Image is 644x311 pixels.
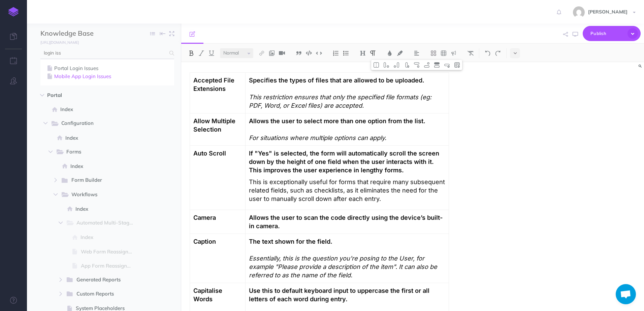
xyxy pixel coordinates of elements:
input: Search [40,47,165,59]
strong: Capitalise Words [193,287,224,303]
img: Ordered list button [333,50,339,56]
img: Add column Before Merge [383,62,389,68]
input: Documentation Name [40,29,120,39]
img: Underline button [208,50,215,56]
img: Italic button [198,50,204,56]
span: Portal [47,91,132,99]
span: Publish [590,28,624,39]
button: Publish [583,26,641,41]
span: Automated Multi-Stage Workflows [76,219,141,228]
a: Portal Login Issues [45,64,169,72]
img: Text color button [387,50,393,56]
img: Inline code button [316,50,322,56]
a: Mobile App Login Issues [45,72,169,80]
img: Create table button [441,50,447,56]
span: Generated Reports [76,276,130,284]
strong: Camera [193,214,216,221]
span: Index [75,205,140,213]
img: logo-mark.svg [8,7,19,16]
img: Delete row button [444,62,450,68]
strong: Allows the user to scan the code directly using the device’s built-in camera. [249,214,443,230]
img: Blockquote button [296,50,302,56]
span: Workflows [71,191,130,199]
img: Redo [495,50,501,56]
span: [PERSON_NAME] [585,9,631,15]
img: Callout dropdown menu button [451,50,457,56]
span: Index [70,162,140,170]
div: Open chat [616,284,636,304]
span: Index [65,134,140,142]
em: For situations where multiple options can apply. [249,134,386,141]
img: Add column after merge button [393,62,399,68]
strong: If "Yes" is selected, the form will automatically scroll the screen down by the height of one fie... [249,149,441,174]
img: Add row before button [414,62,420,68]
em: Essentially, this is the question you're posing to the User, for example "Please provide a descri... [249,254,439,279]
img: Text background color button [397,50,403,56]
img: Headings dropdown button [360,50,366,56]
img: Paragraph button [370,50,376,56]
em: This restriction ensures that only the specified file formats (eg: PDF, Word, or Excel files) are... [249,93,433,109]
a: [URL][DOMAIN_NAME] [27,39,86,45]
img: Code block button [306,50,312,56]
img: Alignment dropdown menu button [414,50,420,56]
strong: Caption [193,238,216,245]
img: Add image button [269,50,275,56]
p: This is exceptionally useful for forms that require many subsequent related fields, such as check... [249,178,445,203]
strong: Auto Scroll [193,149,226,157]
img: Delete table button [454,62,460,68]
img: Toggle cell merge button [373,62,379,68]
strong: Accepted File Extensions [193,76,236,92]
img: Unordered list button [343,50,349,56]
span: Index [60,105,140,113]
strong: Use this to default keyboard input to uppercase the first or all letters of each word during entry. [249,287,431,303]
span: Custom Reports [76,290,130,299]
img: Clear styles button [468,50,474,56]
small: [URL][DOMAIN_NAME] [40,40,79,45]
img: Delete column button [404,62,410,68]
span: Index [80,233,140,241]
strong: Specifies the types of files that are allowed to be uploaded. [249,76,424,84]
span: Form Builder [71,176,130,185]
span: Configuration [61,119,130,128]
img: Undo [485,50,491,56]
img: Link button [259,50,265,56]
strong: Allows the user to select more than one option from the list. [249,117,425,125]
img: Toggle row header button [434,62,440,68]
strong: Allow Multiple Selection [193,117,237,133]
span: Forms [66,148,130,157]
img: Bold button [188,50,194,56]
strong: The text shown for the field. [249,238,332,245]
img: Add row after button [424,62,430,68]
span: App Form Reassignment (Users) [81,262,140,270]
span: Web Form Reassignment (Non-Users) [81,248,140,256]
img: Add video button [279,50,285,56]
img: de744a1c6085761c972ea050a2b8d70b.jpg [573,6,585,18]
